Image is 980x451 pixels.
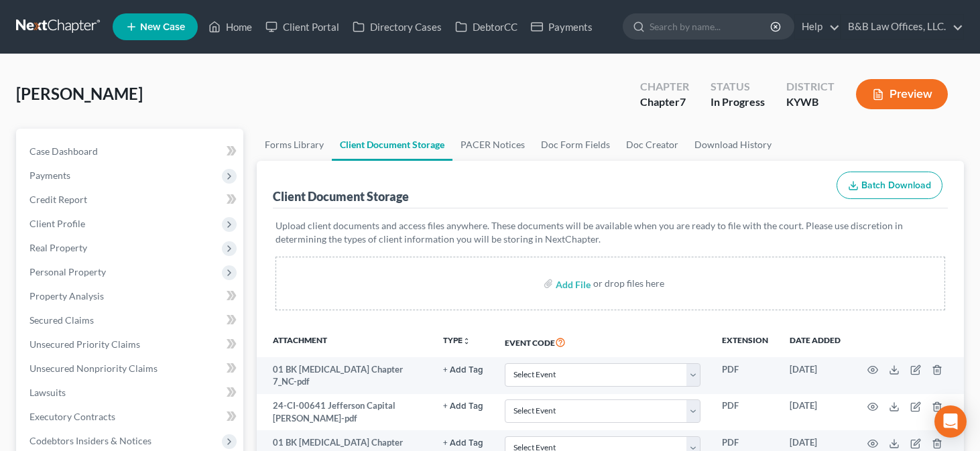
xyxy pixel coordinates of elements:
div: Client Document Storage [273,188,409,204]
span: Unsecured Nonpriority Claims [29,363,158,374]
td: [DATE] [779,394,851,431]
div: Chapter [640,94,689,110]
div: In Progress [711,94,765,110]
a: Forms Library [257,129,332,161]
a: Secured Claims [19,308,243,332]
a: Help [795,15,840,39]
span: Codebtors Insiders & Notices [29,435,151,446]
span: Batch Download [861,180,931,191]
a: B&B Law Offices, LLC. [841,15,963,39]
span: Payments [29,170,70,181]
button: + Add Tag [443,439,483,448]
th: Attachment [257,326,432,357]
th: Event Code [494,326,711,357]
a: + Add Tag [443,436,483,449]
td: PDF [711,394,779,431]
a: + Add Tag [443,363,483,376]
button: Batch Download [837,172,942,200]
a: Property Analysis [19,284,243,308]
a: Executory Contracts [19,405,243,429]
div: District [786,79,835,94]
span: New Case [140,22,185,32]
td: 01 BK [MEDICAL_DATA] Chapter 7_NC-pdf [257,357,432,394]
a: Doc Form Fields [533,129,618,161]
i: unfold_more [463,337,471,345]
th: Extension [711,326,779,357]
th: Date added [779,326,851,357]
span: Personal Property [29,266,106,277]
span: Client Profile [29,218,85,229]
span: Unsecured Priority Claims [29,338,140,350]
span: Secured Claims [29,314,94,326]
span: Case Dashboard [29,145,98,157]
p: Upload client documents and access files anywhere. These documents will be available when you are... [275,219,946,246]
a: Client Document Storage [332,129,452,161]
a: Lawsuits [19,381,243,405]
a: DebtorCC [448,15,524,39]
a: Directory Cases [346,15,448,39]
span: Lawsuits [29,387,66,398]
div: Status [711,79,765,94]
button: + Add Tag [443,402,483,411]
a: Doc Creator [618,129,686,161]
div: KYWB [786,94,835,110]
span: Credit Report [29,194,87,205]
span: 7 [680,95,686,108]
input: Search by name... [650,14,772,39]
a: PACER Notices [452,129,533,161]
td: 24-CI-00641 Jefferson Capital [PERSON_NAME]-pdf [257,394,432,431]
span: Property Analysis [29,290,104,302]
div: Chapter [640,79,689,94]
button: Preview [856,79,948,109]
a: Client Portal [259,15,346,39]
span: [PERSON_NAME] [16,84,143,103]
a: Credit Report [19,188,243,212]
div: or drop files here [593,277,664,290]
button: TYPEunfold_more [443,336,471,345]
span: Real Property [29,242,87,253]
a: Case Dashboard [19,139,243,164]
a: Payments [524,15,599,39]
span: Executory Contracts [29,411,115,422]
a: + Add Tag [443,399,483,412]
a: Download History [686,129,780,161]
td: [DATE] [779,357,851,394]
a: Home [202,15,259,39]
a: Unsecured Priority Claims [19,332,243,357]
button: + Add Tag [443,366,483,375]
a: Unsecured Nonpriority Claims [19,357,243,381]
td: PDF [711,357,779,394]
div: Open Intercom Messenger [934,405,967,438]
